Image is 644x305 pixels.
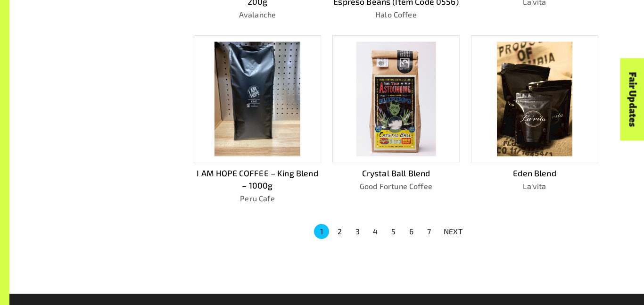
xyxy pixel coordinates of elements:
p: Avalanche [194,9,321,20]
button: Go to page 7 [421,224,437,239]
p: Halo Coffee [332,9,460,20]
p: Eden Blend [471,167,598,179]
button: page 1 [314,224,329,239]
p: La'vita [471,181,598,192]
p: Peru Cafe [194,193,321,204]
button: Go to page 5 [386,224,401,239]
p: Crystal Ball Blend [332,167,460,179]
button: Go to page 2 [332,224,347,239]
a: I AM HOPE COFFEE – King Blend – 1000gPeru Cafe [194,35,321,204]
p: Good Fortune Coffee [332,181,460,192]
button: Go to page 3 [350,224,365,239]
button: NEXT [438,223,468,240]
nav: pagination navigation [313,223,468,240]
p: I AM HOPE COFFEE – King Blend – 1000g [194,167,321,192]
a: Crystal Ball BlendGood Fortune Coffee [332,35,460,204]
p: NEXT [444,226,462,237]
a: Eden BlendLa'vita [471,35,598,204]
button: Go to page 4 [368,224,383,239]
button: Go to page 6 [404,224,419,239]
